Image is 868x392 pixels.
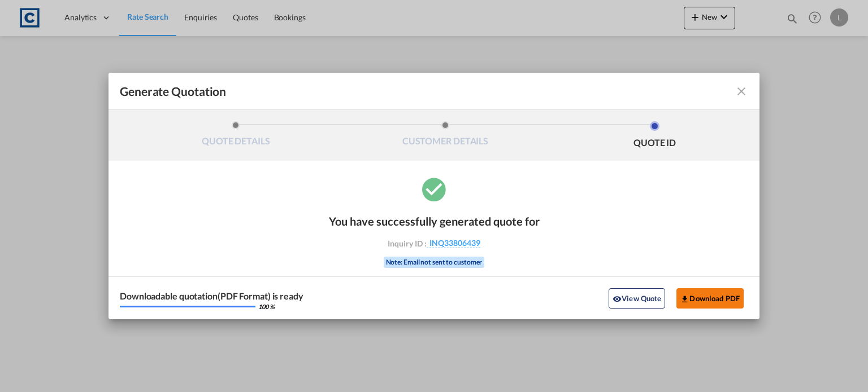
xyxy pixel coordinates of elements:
md-icon: icon-close fg-AAA8AD cursor m-0 [735,85,748,98]
span: Generate Quotation [120,84,226,99]
button: Download PDF [676,288,744,309]
md-icon: icon-eye [613,294,622,303]
li: QUOTE DETAILS [131,121,341,152]
span: INQ33806439 [427,238,480,248]
div: You have successfully generated quote for [329,214,540,228]
li: QUOTE ID [550,121,759,152]
button: icon-eyeView Quote [609,288,665,309]
li: CUSTOMER DETAILS [341,121,550,152]
md-dialog: Generate QuotationQUOTE ... [108,73,759,319]
div: 100 % [258,303,275,310]
div: Downloadable quotation(PDF Format) is ready [120,292,303,301]
div: Note: Email not sent to customer [384,257,485,268]
div: Inquiry ID : [368,238,500,248]
md-icon: icon-checkbox-marked-circle [420,175,448,203]
md-icon: icon-download [680,294,689,303]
